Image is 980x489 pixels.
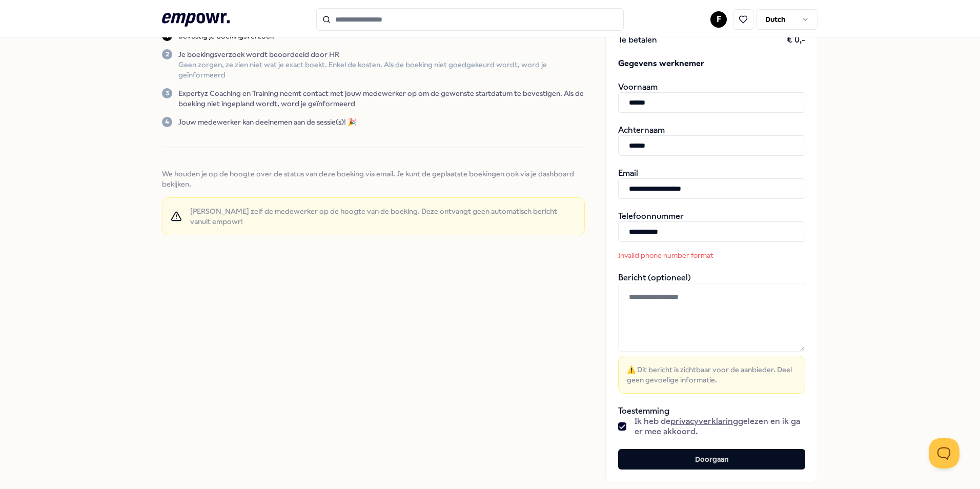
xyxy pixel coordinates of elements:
[929,438,959,468] iframe: Help Scout Beacon - Open
[670,416,738,426] a: privacyverklaring
[162,169,585,189] span: We houden je op de hoogte over de status van deze boeking via email. Je kunt de geplaatste boekin...
[178,59,585,80] p: Geen zorgen, ze zien niet wat je exact boekt. Enkel de kosten. Als de boeking niet goedgekeurd wo...
[162,117,172,127] div: 4
[618,211,805,260] div: Telefoonnummer
[710,11,727,28] button: F
[618,168,805,199] div: Email
[190,206,576,227] span: [PERSON_NAME] zelf de medewerker op de hoogte van de boeking. Deze ontvangt geen automatisch beri...
[162,49,172,59] div: 2
[618,57,805,70] span: Gegevens werknemer
[618,406,805,437] div: Toestemming
[316,8,624,31] input: Search for products, categories or subcategories
[618,35,657,45] span: Te betalen
[618,82,805,113] div: Voornaam
[618,273,805,394] div: Bericht (optioneel)
[178,117,356,127] p: Jouw medewerker kan deelnemen aan de sessie(s)! 🎉
[618,125,805,156] div: Achternaam
[162,31,172,41] div: 1
[787,35,805,45] span: € 0,-
[618,250,757,260] p: Invalid phone number format
[635,416,805,437] span: Ik heb de gelezen en ik ga er mee akkoord.
[627,364,797,385] span: ⚠️ Dit bericht is zichtbaar voor de aanbieder. Deel geen gevoelige informatie.
[162,88,172,98] div: 3
[178,88,585,109] p: Expertyz Coaching en Training neemt contact met jouw medewerker op om de gewenste startdatum te b...
[178,49,585,59] p: Je boekingsverzoek wordt beoordeeld door HR
[618,449,805,470] button: Doorgaan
